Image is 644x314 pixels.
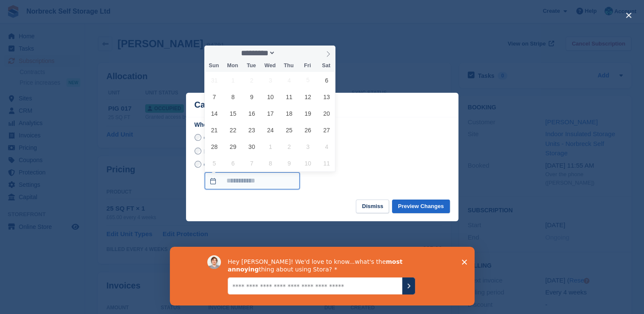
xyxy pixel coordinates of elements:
p: Cancel Subscription [195,100,277,110]
span: Sat [317,63,335,69]
span: September 14, 2025 [206,105,223,122]
span: October 2, 2025 [281,138,298,155]
span: September 2, 2025 [243,72,260,88]
span: September 21, 2025 [206,122,223,138]
span: October 10, 2025 [300,155,316,171]
span: Thu [279,63,298,69]
span: September 30, 2025 [243,138,260,155]
span: September 23, 2025 [243,122,260,138]
span: September 24, 2025 [262,122,279,138]
input: On a custom date [205,172,300,189]
span: September 17, 2025 [262,105,279,122]
span: October 4, 2025 [318,138,335,155]
span: September 11, 2025 [281,88,298,105]
button: close [622,9,635,22]
span: September 16, 2025 [243,105,260,122]
span: September 12, 2025 [300,88,316,105]
span: September 19, 2025 [300,105,316,122]
span: October 8, 2025 [262,155,279,171]
span: August 31, 2025 [206,72,223,88]
span: Sun [204,63,223,69]
span: On a custom date [203,161,251,168]
button: Dismiss [356,200,389,214]
span: October 7, 2025 [243,155,260,171]
label: When do you want to cancel the subscription? [195,120,450,129]
span: September 7, 2025 [206,88,223,105]
span: September 28, 2025 [206,138,223,155]
span: September 3, 2025 [262,72,279,88]
span: September 5, 2025 [300,72,316,88]
span: October 3, 2025 [300,138,316,155]
span: September 18, 2025 [281,105,298,122]
button: Preview Changes [392,200,450,214]
span: September 13, 2025 [318,88,335,105]
input: On a custom date [195,161,201,168]
span: September 9, 2025 [243,88,260,105]
span: September 22, 2025 [225,122,241,138]
span: September 10, 2025 [262,88,279,105]
iframe: Survey by David from Stora [170,247,475,305]
span: Wed [260,63,279,69]
span: September 25, 2025 [281,122,298,138]
span: September 29, 2025 [225,138,241,155]
span: October 11, 2025 [318,155,335,171]
span: September 15, 2025 [225,105,241,122]
span: September 26, 2025 [300,122,316,138]
span: Immediately [203,148,235,155]
span: Tue [242,63,260,69]
span: October 5, 2025 [206,155,223,171]
span: September 27, 2025 [318,122,335,138]
span: September 8, 2025 [225,88,241,105]
input: Immediately [195,148,201,154]
span: October 6, 2025 [225,155,241,171]
span: October 1, 2025 [262,138,279,155]
span: Mon [223,63,242,69]
span: September 1, 2025 [225,72,241,88]
span: September 6, 2025 [318,72,335,88]
span: September 20, 2025 [318,105,335,122]
span: Cancel at end of term - [DATE] [203,134,284,141]
span: October 9, 2025 [281,155,298,171]
span: Fri [298,63,317,69]
span: September 4, 2025 [281,72,298,88]
input: Cancel at end of term - [DATE] [195,134,201,141]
